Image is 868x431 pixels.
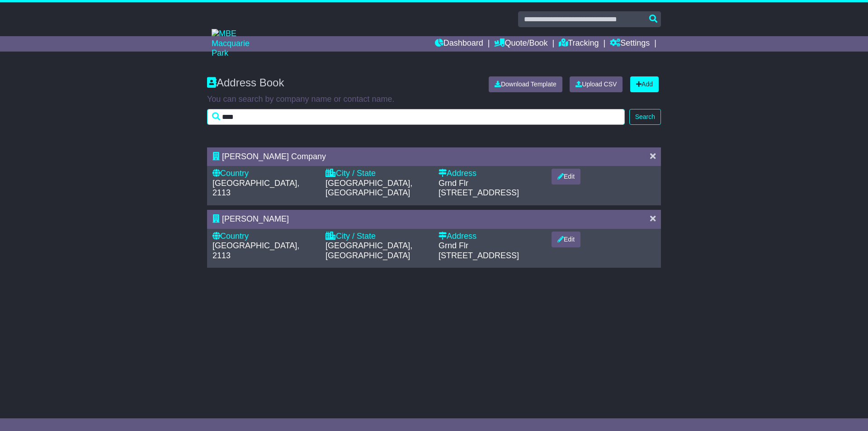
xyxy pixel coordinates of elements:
[439,179,468,188] span: Grnd Flr
[222,214,289,223] span: [PERSON_NAME]
[212,179,299,198] span: [GEOGRAPHIC_DATA], 2113
[629,109,661,125] button: Search
[212,29,266,58] img: MBE Macquarie Park
[325,179,412,198] span: [GEOGRAPHIC_DATA], [GEOGRAPHIC_DATA]
[559,36,599,52] a: Tracking
[325,241,412,260] span: [GEOGRAPHIC_DATA], [GEOGRAPHIC_DATA]
[489,76,562,92] a: Download Template
[494,36,547,52] a: Quote/Book
[439,188,519,197] span: [STREET_ADDRESS]
[212,169,316,179] div: Country
[552,232,580,247] button: Edit
[212,241,299,260] span: [GEOGRAPHIC_DATA], 2113
[630,76,659,92] a: Add
[325,232,429,242] div: City / State
[222,152,326,161] span: [PERSON_NAME] Company
[439,232,542,242] div: Address
[552,169,580,185] button: Edit
[610,36,650,52] a: Settings
[439,241,468,250] span: Grnd Flr
[435,36,483,52] a: Dashboard
[203,76,482,92] div: Address Book
[439,169,542,179] div: Address
[325,169,429,179] div: City / State
[570,76,623,92] a: Upload CSV
[212,232,316,242] div: Country
[439,251,519,260] span: [STREET_ADDRESS]
[207,95,661,104] p: You can search by company name or contact name.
